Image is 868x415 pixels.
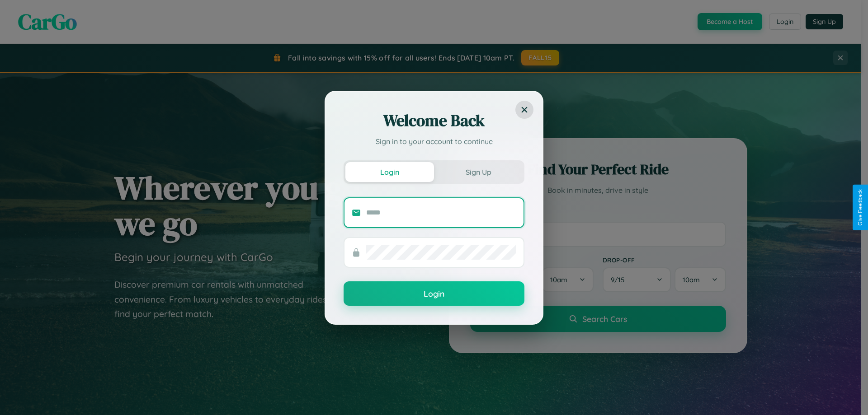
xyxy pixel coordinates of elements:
[344,110,524,131] h2: Welcome Back
[345,162,434,182] button: Login
[344,136,524,147] p: Sign in to your account to continue
[434,162,523,182] button: Sign Up
[344,281,524,306] button: Login
[857,189,863,226] div: Give Feedback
